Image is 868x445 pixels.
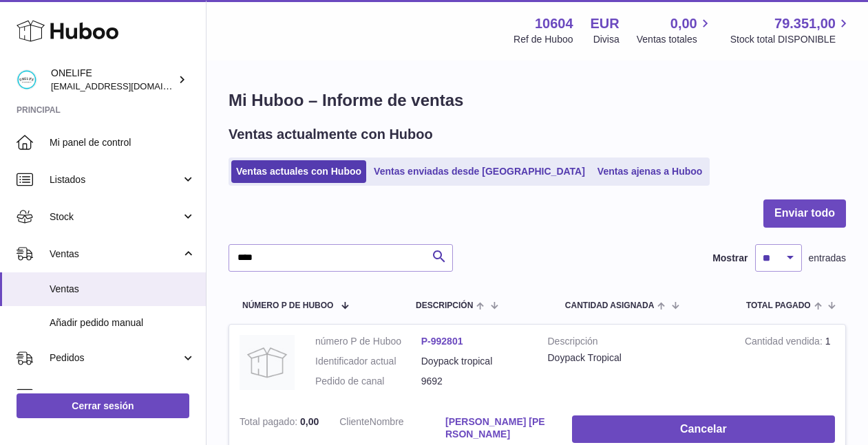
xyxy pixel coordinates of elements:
[734,325,845,405] td: 1
[421,375,527,388] dd: 9692
[300,416,319,427] span: 0,00
[50,136,195,149] span: Mi panel de control
[637,33,713,46] span: Ventas totales
[339,415,445,445] dt: Nombre
[445,415,551,442] a: [PERSON_NAME] [PERSON_NAME]
[315,375,421,388] dt: Pedido de canal
[50,248,181,261] span: Ventas
[339,416,370,427] span: Cliente
[51,67,175,93] div: ONELIFE
[50,389,195,402] span: Uso
[712,252,748,265] label: Mostrar
[229,125,433,144] h2: Ventas actualmente con Huboo
[50,351,181,365] span: Pedidos
[565,301,655,310] span: Cantidad ASIGNADA
[763,199,846,228] button: Enviar todo
[240,335,295,390] img: no-photo.jpg
[315,355,421,368] dt: Identificador actual
[593,160,708,183] a: Ventas ajenas a Huboo
[746,301,811,310] span: Total pagado
[242,301,333,310] span: número P de Huboo
[774,14,836,33] span: 79.351,00
[514,33,573,46] div: Ref de Huboo
[421,355,527,368] dd: Doypack tropical
[535,14,573,33] strong: 10604
[809,252,846,265] span: entradas
[315,335,421,348] dt: número P de Huboo
[369,160,590,183] a: Ventas enviadas desde [GEOGRAPHIC_DATA]
[50,210,181,224] span: Stock
[50,316,195,329] span: Añadir pedido manual
[745,336,825,350] strong: Cantidad vendida
[637,14,713,46] a: 0,00 Ventas totales
[51,80,202,91] span: [EMAIL_ADDRESS][DOMAIN_NAME]
[591,14,620,33] strong: EUR
[572,415,835,444] button: Cancelar
[670,14,697,33] span: 0,00
[416,301,473,310] span: Descripción
[593,33,620,46] div: Divisa
[548,351,724,365] div: Doypack Tropical
[730,14,851,46] a: 79.351,00 Stock total DISPONIBLE
[548,335,724,351] strong: Descripción
[50,283,195,296] span: Ventas
[231,160,366,183] a: Ventas actuales con Huboo
[17,69,37,90] img: administracion@onelifespain.com
[50,173,181,186] span: Listados
[240,416,300,431] strong: Total pagado
[229,89,846,111] h1: Mi Huboo – Informe de ventas
[730,33,851,46] span: Stock total DISPONIBLE
[421,336,463,347] a: P-992801
[17,393,189,418] a: Cerrar sesión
